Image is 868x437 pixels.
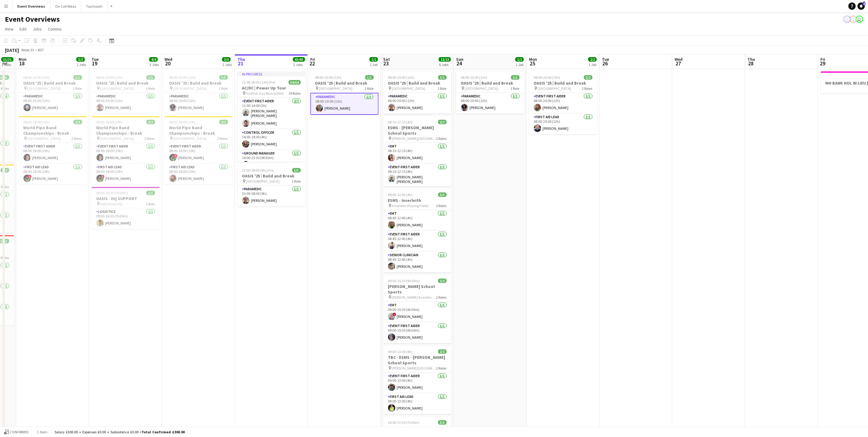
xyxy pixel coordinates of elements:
a: Comms [45,25,64,33]
a: Jobs [30,25,44,33]
span: Confirmed [10,430,29,434]
span: 1 [863,2,866,5]
a: Edit [17,25,29,33]
span: Week 33 [20,48,35,52]
app-user-avatar: Operations Team [856,16,863,23]
a: 1 [858,2,865,10]
span: Comms [48,26,62,32]
h1: Event Overviews [5,15,60,24]
button: Taymouth [81,0,108,12]
div: Salary £300.00 + Expenses £0.00 + Subsistence £0.00 = [55,430,185,434]
button: On Call Rotas [50,0,81,12]
button: Event Overviews [13,0,50,12]
span: Jobs [33,26,42,32]
span: View [5,26,13,32]
a: View [2,25,16,33]
app-user-avatar: Operations Team [850,16,857,23]
span: 1 item [35,430,49,434]
div: [DATE] [5,47,19,53]
span: Total Confirmed £300.00 [142,430,185,434]
button: Confirmed [3,429,30,435]
div: BST [38,48,44,52]
span: Edit [20,26,27,32]
app-user-avatar: Operations Team [844,16,851,23]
